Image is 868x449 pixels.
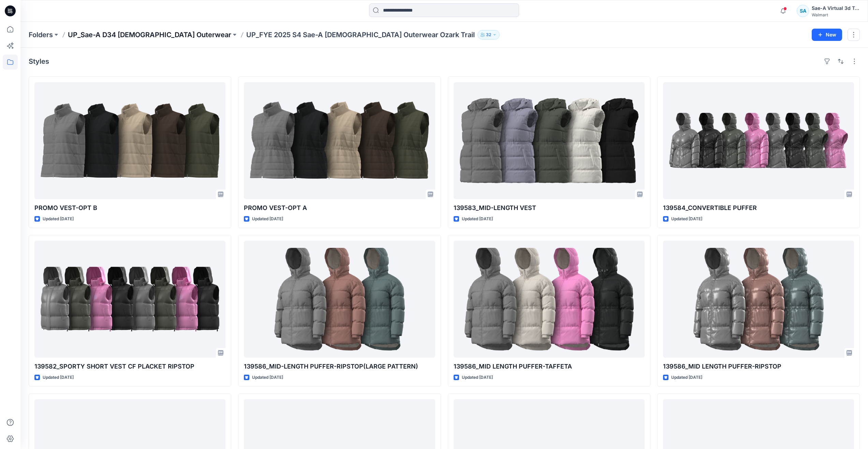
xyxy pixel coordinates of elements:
p: 32 [486,31,491,39]
button: 32 [477,30,500,40]
div: Walmart [812,12,859,17]
p: Updated [DATE] [462,374,493,381]
p: 139586_MID-LENGTH PUFFER-RIPSTOP(LARGE PATTERN) [244,362,435,371]
p: PROMO VEST-OPT B [34,203,225,213]
a: PROMO VEST-OPT A [244,82,435,199]
p: Updated [DATE] [252,374,283,381]
a: 139586_MID LENGTH PUFFER-RIPSTOP [663,241,854,358]
p: Updated [DATE] [252,215,283,223]
a: 139586_MID LENGTH PUFFER-TAFFETA [454,241,645,358]
p: 139583_MID-LENGTH VEST [454,203,645,213]
p: Updated [DATE] [462,215,493,223]
p: 139586_MID LENGTH PUFFER-TAFFETA [454,362,645,371]
a: Folders [29,30,53,40]
button: New [812,29,842,41]
p: Updated [DATE] [671,374,702,381]
p: PROMO VEST-OPT A [244,203,435,213]
p: Updated [DATE] [43,215,74,223]
div: Sae-A Virtual 3d Team [812,4,859,12]
h4: Styles [29,57,49,65]
a: PROMO VEST-OPT B [34,82,225,199]
a: 139583_MID-LENGTH VEST [454,82,645,199]
p: UP_FYE 2025 S4 Sae-A [DEMOGRAPHIC_DATA] Outerwear Ozark Trail [246,30,475,40]
a: 139582_SPORTY SHORT VEST CF PLACKET RIPSTOP [34,241,225,358]
div: SA [797,5,809,17]
p: Updated [DATE] [43,374,74,381]
p: 139584_CONVERTIBLE PUFFER [663,203,854,213]
a: 139584_CONVERTIBLE PUFFER [663,82,854,199]
a: 139586_MID-LENGTH PUFFER-RIPSTOP(LARGE PATTERN) [244,241,435,358]
p: 139586_MID LENGTH PUFFER-RIPSTOP [663,362,854,371]
a: UP_Sae-A D34 [DEMOGRAPHIC_DATA] Outerwear [68,30,231,40]
p: 139582_SPORTY SHORT VEST CF PLACKET RIPSTOP [34,362,225,371]
p: Updated [DATE] [671,215,702,223]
